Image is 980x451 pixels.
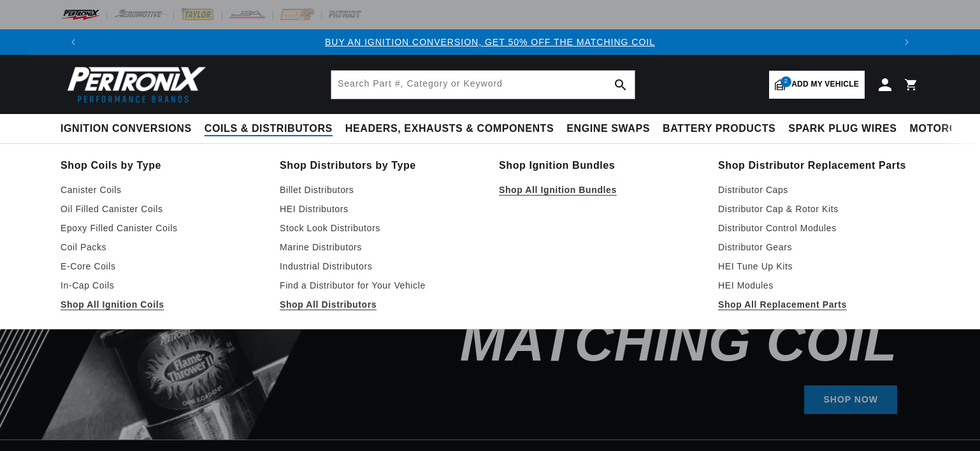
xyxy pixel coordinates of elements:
[280,278,481,293] a: Find a Distributor for Your Vehicle
[769,71,865,99] a: 2Add my vehicle
[61,122,192,136] span: Ignition Conversions
[663,122,775,136] span: Battery Products
[788,122,897,136] span: Spark Plug Wires
[804,385,897,414] a: SHOP NOW
[280,240,481,255] a: Marine Distributors
[352,181,897,365] h2: Buy an Ignition Conversion, Get 50% off the Matching Coil
[280,157,481,175] a: Shop Distributors by Type
[718,278,919,293] a: HEI Modules
[61,259,262,274] a: E-Core Coils
[61,220,262,236] a: Epoxy Filled Canister Coils
[86,35,894,49] div: Announcement
[607,71,635,99] button: search button
[718,201,919,217] a: Distributor Cap & Rotor Kits
[718,182,919,197] a: Distributor Caps
[566,122,650,136] span: Engine Swaps
[280,297,481,312] a: Shop All Distributors
[499,157,700,175] a: Shop Ignition Bundles
[331,71,635,99] input: Search Part #, Category or Keyword
[339,114,560,144] summary: Headers, Exhausts & Components
[61,114,198,144] summary: Ignition Conversions
[61,62,207,106] img: Pertronix
[325,37,655,47] a: BUY AN IGNITION CONVERSION, GET 50% OFF THE MATCHING COIL
[782,114,903,144] summary: Spark Plug Wires
[205,122,333,136] span: Coils & Distributors
[280,220,481,236] a: Stock Look Distributors
[718,297,919,312] a: Shop All Replacement Parts
[280,201,481,217] a: HEI Distributors
[656,114,782,144] summary: Battery Products
[718,220,919,236] a: Distributor Control Modules
[894,29,919,55] button: Translation missing: en.sections.announcements.next_announcement
[718,157,919,175] a: Shop Distributor Replacement Parts
[61,29,86,55] button: Translation missing: en.sections.announcements.previous_announcement
[345,122,554,136] span: Headers, Exhausts & Components
[61,240,262,255] a: Coil Packs
[86,35,894,49] div: 1 of 3
[718,259,919,274] a: HEI Tune Up Kits
[791,78,859,90] span: Add my vehicle
[29,29,951,55] slideshow-component: Translation missing: en.sections.announcements.announcement_bar
[61,182,262,197] a: Canister Coils
[280,259,481,274] a: Industrial Distributors
[499,182,700,197] a: Shop All Ignition Bundles
[61,278,262,293] a: In-Cap Coils
[718,240,919,255] a: Distributor Gears
[61,157,262,175] a: Shop Coils by Type
[198,114,339,144] summary: Coils & Distributors
[560,114,656,144] summary: Engine Swaps
[61,201,262,217] a: Oil Filled Canister Coils
[61,297,262,312] a: Shop All Ignition Coils
[280,182,481,197] a: Billet Distributors
[781,76,791,87] span: 2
